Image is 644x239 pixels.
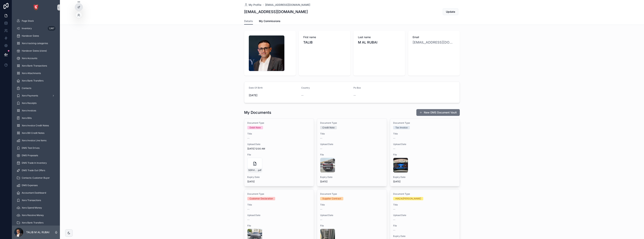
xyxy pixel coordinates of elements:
a: Xero Bills [14,115,58,121]
a: DMS Trade In Inventory [14,160,58,166]
a: Xero Accounts [14,55,58,62]
span: Page Stock [22,19,34,22]
span: -- [393,208,395,211]
span: Xero Receive Money [22,214,44,217]
span: Email [413,35,455,39]
a: My Profile [244,3,261,7]
span: Upload Date [393,143,457,146]
span: -- [393,137,395,140]
span: Xero Bills [22,117,32,120]
span: My Commissions [259,19,280,23]
a: Contacts: Customer Buyer [14,175,58,181]
span: Document Type [393,121,457,124]
span: Title [320,132,384,135]
span: File [247,224,311,227]
span: File [320,224,384,227]
a: [EMAIL_ADDRESS][DOMAIN_NAME] [413,40,455,45]
button: New DMS Document Vault [416,109,460,116]
span: DMS Test Drives [22,147,40,149]
span: SERVICE-VOUCHER---AH00563 [248,169,257,172]
span: [DATE] [247,180,311,183]
a: Xero Transactions [14,197,58,204]
a: My Commissions [259,18,280,25]
span: Title [393,132,457,135]
a: Page Stock [14,18,58,24]
span: Expiry Date [393,235,457,238]
span: Title [247,203,311,206]
a: Xero Attachments [14,70,58,77]
a: Xero Receive Money [14,212,58,219]
a: Xero Bill Credit Notes [14,130,58,136]
span: Contacts: Customer Buyer [22,176,50,179]
div: Supplier Contract [322,197,341,200]
span: Document Type [320,121,384,124]
span: My Profile [249,3,261,7]
h1: [EMAIL_ADDRESS][DOMAIN_NAME] [244,9,308,14]
span: Last name [358,35,401,39]
span: Country [301,86,310,89]
span: Update [446,10,455,14]
div: 1,987 [48,26,55,31]
span: -- [393,229,395,232]
span: Document Type [320,192,384,195]
span: Upload Date [320,143,384,146]
a: Document TypeDebit NoteTitle--Upload Date[DATE] 12:00 AMFileSERVICE-VOUCHER---AH00563.pdfExpiry D... [244,118,314,186]
span: File [393,224,457,227]
a: Xero Invoice Line Items [14,137,58,144]
span: File [393,153,457,156]
span: First name [303,35,346,39]
span: -- [247,208,250,211]
span: DMS Expenses [22,184,38,187]
span: DMS Trade Out Offers [22,169,45,172]
span: -- [301,93,303,97]
a: Xero Payments [14,92,58,99]
span: Upload Date [393,214,457,217]
span: -- [320,137,322,140]
a: Inventory1,987 [14,25,58,32]
span: Upload Date [247,143,311,146]
a: Document TypeCredit NoteTitle--Upload Date--FileExpiry Date[DATE] [317,118,387,186]
span: Xero tracking categories [22,42,48,45]
span: Xero Accounts [22,57,37,60]
span: -- [393,147,395,150]
span: Title [247,132,311,135]
a: Xero Bank Transfers [14,77,58,84]
span: Handover Dates [22,34,39,37]
a: [EMAIL_ADDRESS][DOMAIN_NAME] [265,3,310,7]
span: Xero Spend Money [22,206,42,209]
a: Xero Invoices [14,107,58,114]
p: TALIB M AL RUBAI [26,230,49,234]
span: Details [244,19,253,23]
span: -- [353,93,356,97]
span: Expiry Date [393,176,457,179]
span: Xero Attachments [22,72,41,75]
span: -- [247,218,250,221]
span: [DATE] [393,180,457,183]
div: Customer Declaration [250,197,273,200]
span: Contacts [22,87,31,90]
span: DMS Trade In Inventory [22,161,47,164]
span: Xero Bank Transfers [22,221,43,224]
span: [DATE] [320,180,384,183]
a: Xero Bank Transfers [14,219,58,226]
span: File [247,153,311,156]
span: Xero Payments [22,94,38,97]
div: Debit Note [250,126,261,129]
span: File [320,153,384,156]
a: DMS Proposals [14,152,58,159]
h1: My Documents [244,110,271,115]
span: Inventory [22,27,32,30]
span: Date Of Birth [249,86,263,89]
a: Xero Receipts [14,100,58,107]
span: Xero Bill Credit Notes [22,132,44,135]
a: Handover Dates (clone) [14,47,58,54]
span: Xero Transactions [22,199,41,202]
span: Title [320,203,384,206]
span: -- [320,208,322,211]
a: Xero Invoice Credit Notes [14,122,58,129]
span: DMS Proposals [22,154,38,157]
span: Handover Dates (clone) [22,49,47,52]
button: Update [443,8,458,15]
